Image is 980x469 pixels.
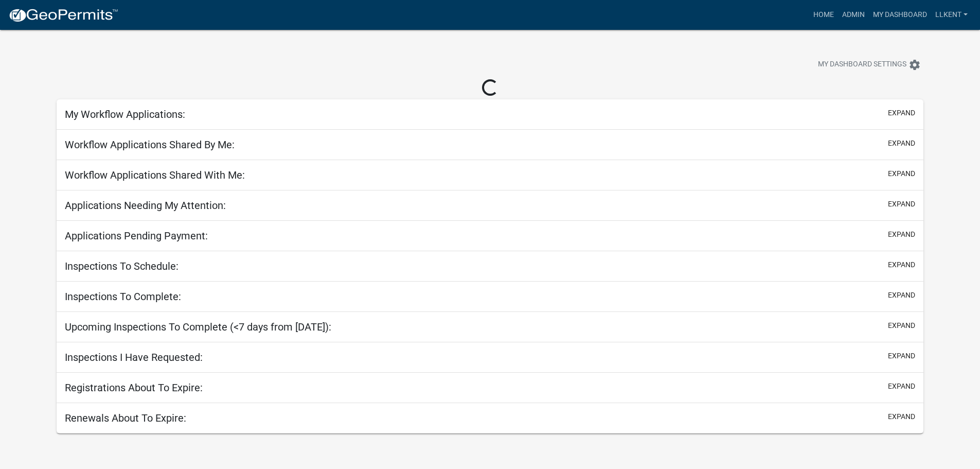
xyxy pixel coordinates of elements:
[869,5,931,25] a: My Dashboard
[65,138,235,151] h5: Workflow Applications Shared By Me:
[838,5,869,25] a: Admin
[888,351,915,361] button: expand
[65,412,186,424] h5: Renewals About To Expire:
[65,230,208,242] h5: Applications Pending Payment:
[65,351,203,363] h5: Inspections I Have Requested:
[65,199,226,212] h5: Applications Needing My Attention:
[809,5,838,25] a: Home
[65,260,179,272] h5: Inspections To Schedule:
[888,259,915,270] button: expand
[65,108,185,120] h5: My Workflow Applications:
[65,290,181,303] h5: Inspections To Complete:
[810,55,929,75] button: My Dashboard Settingssettings
[888,108,915,118] button: expand
[888,199,915,210] button: expand
[931,5,972,25] a: llkent
[888,320,915,331] button: expand
[65,381,203,394] h5: Registrations About To Expire:
[888,290,915,301] button: expand
[888,138,915,149] button: expand
[888,168,915,179] button: expand
[888,381,915,392] button: expand
[888,411,915,422] button: expand
[65,169,245,181] h5: Workflow Applications Shared With Me:
[888,229,915,240] button: expand
[65,321,331,333] h5: Upcoming Inspections To Complete (<7 days from [DATE]):
[908,59,921,71] i: settings
[818,59,906,71] span: My Dashboard Settings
